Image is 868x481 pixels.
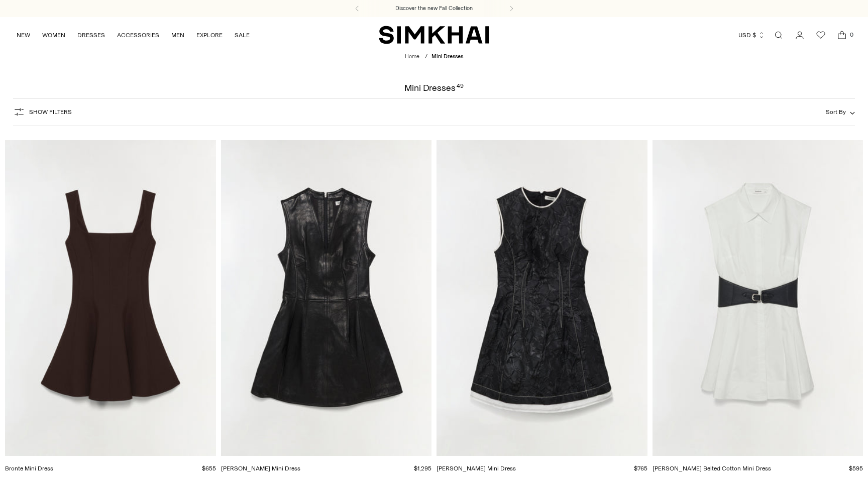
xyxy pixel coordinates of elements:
a: WOMEN [42,24,65,46]
span: Sort By [826,108,846,115]
button: Sort By [826,106,855,117]
a: Adler Belted Cotton Mini Dress [653,140,863,456]
span: $765 [634,465,647,472]
div: 49 [457,83,464,92]
a: MEN [171,24,184,46]
span: Mini Dresses [431,53,463,60]
span: $1,295 [414,465,431,472]
a: Audrina Jacquard Mini Dress [437,140,647,456]
a: Go to the account page [790,25,810,45]
a: SALE [235,24,250,46]
a: [PERSON_NAME] Belted Cotton Mini Dress [653,465,771,472]
a: [PERSON_NAME] Mini Dress [437,465,516,472]
a: Open cart modal [832,25,852,45]
a: Home [405,53,419,60]
span: 0 [847,30,856,39]
span: Show Filters [29,108,72,115]
nav: breadcrumbs [405,53,463,61]
h1: Mini Dresses [404,83,463,92]
span: $655 [202,465,216,472]
button: USD $ [738,24,765,46]
span: $595 [849,465,863,472]
a: [PERSON_NAME] Mini Dress [221,465,300,472]
a: Bronte Mini Dress [5,140,216,456]
a: Open search modal [769,25,789,45]
a: Wishlist [811,25,831,45]
a: EXPLORE [196,24,223,46]
div: / [425,53,427,61]
a: ACCESSORIES [117,24,159,46]
a: NEW [17,24,30,46]
a: Juliette Leather Mini Dress [221,140,432,456]
button: Show Filters [13,104,72,120]
a: DRESSES [77,24,105,46]
a: SIMKHAI [379,25,489,45]
a: Bronte Mini Dress [5,465,53,472]
a: Discover the new Fall Collection [395,5,473,13]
